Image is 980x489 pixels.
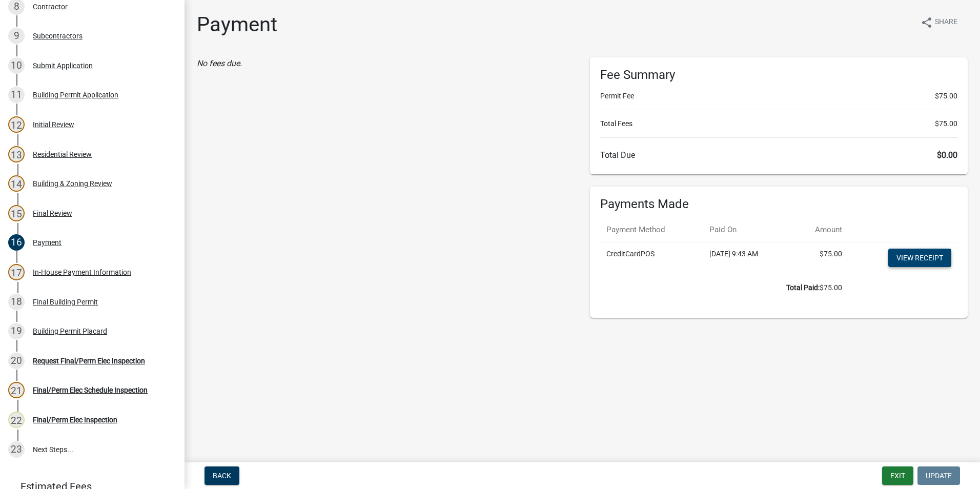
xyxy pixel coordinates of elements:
span: $0.00 [937,150,957,160]
div: 23 [8,441,25,458]
span: $75.00 [935,91,957,101]
div: Building Permit Application [33,91,118,98]
div: Submit Application [33,62,93,69]
td: [DATE] 9:43 AM [703,242,791,276]
h1: Payment [197,12,277,37]
h6: Payments Made [600,197,957,212]
span: Update [926,472,952,480]
div: 14 [8,175,25,192]
th: Payment Method [600,218,703,242]
th: Amount [791,218,848,242]
div: Subcontractors [33,32,83,39]
div: Final Building Permit [33,298,98,305]
span: Back [213,472,231,480]
div: 17 [8,264,25,280]
button: Update [917,466,960,485]
div: 20 [8,353,25,369]
th: Paid On [703,218,791,242]
div: 11 [8,87,25,103]
div: 18 [8,294,25,310]
span: $75.00 [935,118,957,129]
div: 21 [8,382,25,398]
button: shareShare [912,12,966,32]
i: share [921,16,933,29]
h6: Total Due [600,150,957,160]
td: $75.00 [791,242,848,276]
button: Exit [882,466,913,485]
li: Permit Fee [600,91,957,101]
td: $75.00 [600,276,848,299]
div: In-House Payment Information [33,269,131,276]
div: Final/Perm Elec Inspection [33,416,117,423]
div: Residential Review [33,151,92,158]
div: Payment [33,239,62,246]
span: Share [935,16,957,29]
div: Request Final/Perm Elec Inspection [33,357,145,364]
div: 22 [8,412,25,428]
div: 13 [8,146,25,162]
a: View receipt [888,249,951,267]
div: Final/Perm Elec Schedule Inspection [33,386,148,394]
div: 19 [8,323,25,339]
div: Initial Review [33,121,74,128]
div: 15 [8,205,25,221]
div: 16 [8,234,25,251]
div: 10 [8,57,25,74]
div: 9 [8,28,25,44]
div: Building Permit Placard [33,328,107,335]
li: Total Fees [600,118,957,129]
h6: Fee Summary [600,68,957,83]
div: 12 [8,116,25,133]
div: Contractor [33,3,68,10]
div: Final Review [33,210,72,217]
td: CreditCardPOS [600,242,703,276]
i: No fees due. [197,58,242,68]
b: Total Paid: [786,283,820,292]
button: Back [205,466,239,485]
div: Building & Zoning Review [33,180,112,187]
